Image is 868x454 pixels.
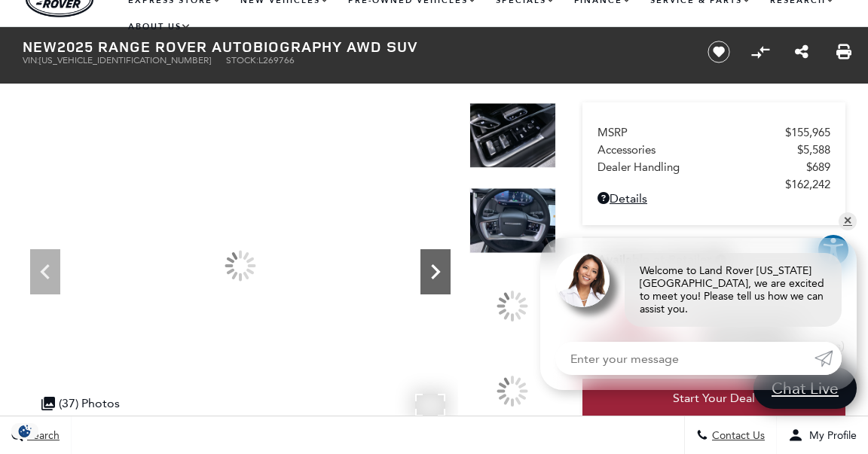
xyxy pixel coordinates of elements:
img: Agent profile photo [555,253,610,307]
button: Save vehicle [702,40,735,64]
button: Compare Vehicle [749,41,772,63]
a: MSRP $155,965 [598,126,830,139]
span: Start Your Deal [673,391,755,405]
a: Print this New 2025 Range Rover Autobiography AWD SUV [836,43,851,61]
div: (37) Photos [34,388,127,418]
a: About Us [119,14,200,40]
button: Open user profile menu [777,416,868,454]
span: $155,965 [785,126,830,139]
div: Previous [30,249,60,294]
a: Details [598,191,830,206]
h1: 2025 Range Rover Autobiography AWD SUV [23,38,683,55]
a: Submit [815,342,842,375]
div: Welcome to Land Rover [US_STATE][GEOGRAPHIC_DATA], we are excited to meet you! Please tell us how... [625,253,842,327]
img: Opt-Out Icon [8,423,42,439]
aside: Accessibility Help Desk [817,233,850,270]
section: Click to Open Cookie Consent Modal [8,423,42,439]
span: VIN: [23,55,39,66]
span: MSRP [598,126,785,139]
input: Enter your message [555,342,815,375]
span: Contact Us [708,429,765,442]
span: My Profile [803,429,857,442]
div: Next [420,249,451,294]
span: $5,588 [797,143,830,157]
span: [US_VEHICLE_IDENTIFICATION_NUMBER] [39,55,211,66]
a: Start Your Deal [582,379,845,418]
span: $162,242 [785,178,830,191]
span: Stock: [226,55,258,66]
a: Accessories $5,588 [598,143,830,157]
span: Dealer Handling [598,160,806,174]
a: $162,242 [598,178,830,191]
button: Explore your accessibility options [817,233,850,267]
a: Share this New 2025 Range Rover Autobiography AWD SUV [795,43,808,61]
span: $689 [806,160,830,174]
span: Accessories [598,143,797,157]
span: L269766 [258,55,295,66]
img: New 2025 Belgravia Green Land Rover Autobiography image 18 [469,102,557,168]
a: Dealer Handling $689 [598,160,830,174]
img: New 2025 Belgravia Green Land Rover Autobiography image 19 [469,188,557,254]
strong: New [23,36,57,56]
